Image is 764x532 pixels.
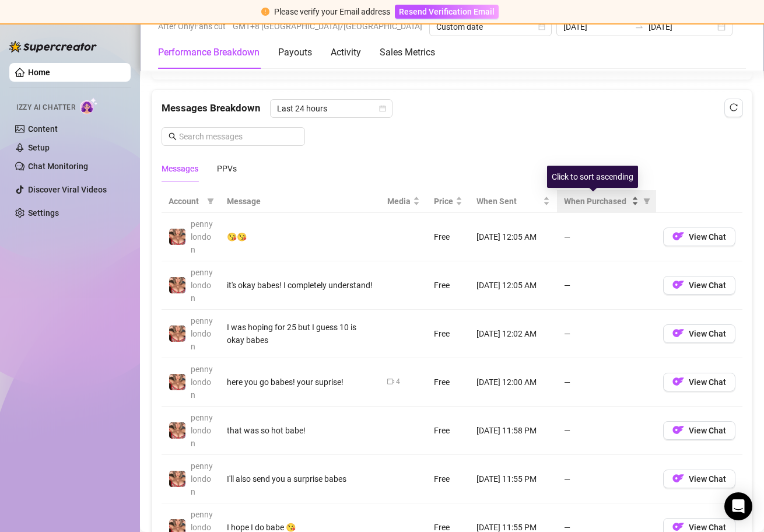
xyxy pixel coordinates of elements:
[427,407,469,455] td: Free
[162,162,198,175] div: Messages
[179,130,298,143] input: Search messages
[427,310,469,358] td: Free
[191,413,213,448] span: pennylondon
[689,281,726,290] span: View Chat
[227,424,373,437] div: that was so hot babe!
[158,17,226,35] span: After OnlyFans cut
[689,426,726,435] span: View Chat
[28,68,50,77] a: Home
[538,23,545,30] span: calendar
[191,461,213,496] span: pennylondon
[169,374,185,390] img: pennylondon
[427,261,469,310] td: Free
[191,268,213,303] span: pennylondon
[274,5,390,18] div: Please verify your Email address
[672,327,684,339] img: OF
[663,324,735,343] button: OFView Chat
[476,195,541,208] span: When Sent
[672,230,684,242] img: OF
[396,376,400,387] div: 4
[689,523,726,532] span: View Chat
[557,310,656,358] td: —
[469,190,557,213] th: When Sent
[724,492,752,520] div: Open Intercom Messenger
[9,41,97,52] img: logo-BBDzfeDw.svg
[227,279,373,292] div: it's okay babes! I completely understand!
[672,376,684,387] img: OF
[469,407,557,455] td: [DATE] 11:58 PM
[395,5,499,19] button: Resend Verification Email
[689,377,726,387] span: View Chat
[469,261,557,310] td: [DATE] 12:05 AM
[672,279,684,290] img: OF
[28,162,88,171] a: Chat Monitoring
[277,100,385,117] span: Last 24 hours
[672,424,684,436] img: OF
[730,103,738,111] span: reload
[689,232,726,242] span: View Chat
[427,455,469,503] td: Free
[427,213,469,261] td: Free
[169,229,185,245] img: pennylondon
[220,190,380,213] th: Message
[689,329,726,338] span: View Chat
[547,166,638,188] div: Click to sort ascending
[557,407,656,455] td: —
[227,376,373,388] div: here you go babes! your suprise!
[663,477,735,486] a: OFView Chat
[217,162,237,175] div: PPVs
[162,99,742,118] div: Messages Breakdown
[169,422,185,439] img: pennylondon
[169,195,202,208] span: Account
[469,358,557,407] td: [DATE] 12:00 AM
[28,185,107,194] a: Discover Viral Videos
[399,7,495,16] span: Resend Verification Email
[169,132,177,141] span: search
[233,17,422,35] span: GMT+8 [GEOGRAPHIC_DATA]/[GEOGRAPHIC_DATA]
[672,473,684,484] img: OF
[649,20,715,33] input: End date
[557,190,656,213] th: When Purchased
[380,45,435,60] div: Sales Metrics
[331,45,361,60] div: Activity
[469,213,557,261] td: [DATE] 12:05 AM
[427,190,469,213] th: Price
[557,261,656,310] td: —
[663,283,735,292] a: OFView Chat
[436,18,545,36] span: Custom date
[28,143,50,152] a: Setup
[261,8,269,16] span: exclamation-circle
[663,421,735,440] button: OFView Chat
[564,195,629,208] span: When Purchased
[557,455,656,503] td: —
[663,331,735,341] a: OFView Chat
[80,97,98,114] img: AI Chatter
[387,378,394,385] span: video-camera
[557,213,656,261] td: —
[28,208,59,218] a: Settings
[16,102,75,113] span: Izzy AI Chatter
[278,45,312,60] div: Payouts
[191,219,213,254] span: pennylondon
[469,455,557,503] td: [DATE] 11:55 PM
[635,22,644,32] span: swap-right
[227,473,373,485] div: I'll also send you a surprise babes
[643,198,650,205] span: filter
[663,228,735,246] button: OFView Chat
[663,428,735,437] a: OFView Chat
[663,235,735,244] a: OFView Chat
[191,365,213,400] span: pennylondon
[158,45,260,60] div: Performance Breakdown
[227,230,373,243] div: 😘😘
[641,192,653,210] span: filter
[169,325,185,342] img: pennylondon
[379,105,386,112] span: calendar
[380,190,427,213] th: Media
[28,124,58,134] a: Content
[169,471,185,487] img: pennylondon
[563,20,630,33] input: Start date
[191,316,213,351] span: pennylondon
[635,22,644,32] span: to
[663,276,735,295] button: OFView Chat
[169,277,185,293] img: pennylondon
